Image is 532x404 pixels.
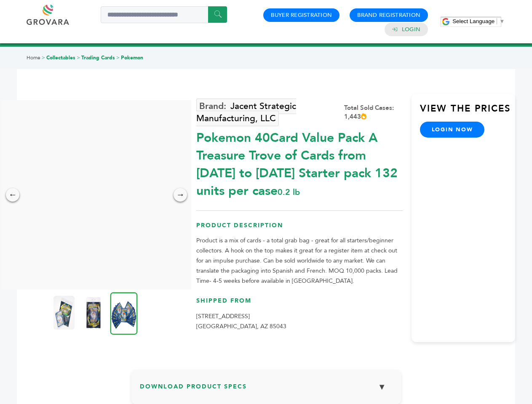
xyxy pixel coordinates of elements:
[101,6,227,23] input: Search a product or brand...
[420,122,485,138] a: login now
[6,188,19,202] div: ←
[499,18,505,24] span: ▼
[271,11,332,19] a: Buyer Registration
[452,18,495,24] span: Select Language
[420,102,515,122] h3: View the Prices
[196,297,403,311] h3: Shipped From
[402,26,420,33] a: Login
[77,54,80,61] span: >
[81,54,115,61] a: Trading Cards
[42,54,45,61] span: >
[372,378,393,396] button: ▼
[27,54,40,61] a: Home
[174,188,187,202] div: →
[116,54,120,61] span: >
[140,378,393,402] h3: Download Product Specs
[452,18,505,24] a: Select Language​
[278,186,300,198] span: 0.2 lb
[497,18,497,24] span: ​
[53,296,75,330] img: Pokemon 40-Card Value Pack – A Treasure Trove of Cards from 1996 to 2024 - Starter pack! 132 unit...
[46,54,75,61] a: Collectables
[357,11,420,19] a: Brand Registration
[196,125,403,200] div: Pokemon 40Card Value Pack A Treasure Trove of Cards from [DATE] to [DATE] Starter pack 132 units ...
[196,311,403,332] p: [STREET_ADDRESS] [GEOGRAPHIC_DATA], AZ 85043
[83,296,104,330] img: Pokemon 40-Card Value Pack – A Treasure Trove of Cards from 1996 to 2024 - Starter pack! 132 unit...
[121,54,143,61] a: Pokemon
[196,98,296,126] a: Jacent Strategic Manufacturing, LLC
[196,221,403,236] h3: Product Description
[344,104,403,121] div: Total Sold Cases: 1,443
[196,236,403,286] p: Product is a mix of cards - a total grab bag - great for all starters/beginner collectors. A hook...
[110,292,138,335] img: Pokemon 40-Card Value Pack – A Treasure Trove of Cards from 1996 to 2024 - Starter pack! 132 unit...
